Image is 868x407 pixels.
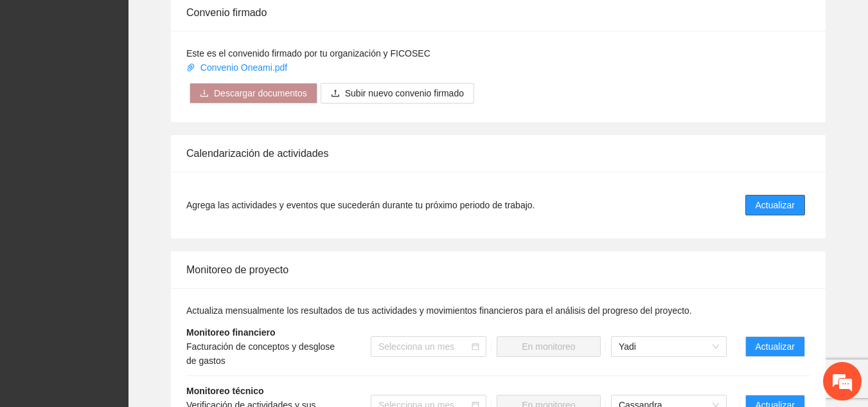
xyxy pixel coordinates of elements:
strong: Monitoreo técnico [186,386,264,396]
span: upload [331,89,340,99]
button: Actualizar [745,195,805,215]
span: Actualiza mensualmente los resultados de tus actividades y movimientos financieros para el anális... [186,305,692,316]
span: Facturación de conceptos y desglose de gastos [186,341,335,366]
strong: Monitoreo financiero [186,327,275,338]
span: paper-clip [186,63,195,72]
span: calendar [472,343,479,350]
button: downloadDescargar documentos [190,83,317,104]
textarea: Escriba su mensaje y pulse “Intro” [6,271,245,316]
span: Yadi [619,337,719,356]
span: Agrega las actividades y eventos que sucederán durante tu próximo periodo de trabajo. [186,198,535,212]
div: Calendarización de actividades [186,135,810,172]
span: Subir nuevo convenio firmado [345,86,464,100]
div: Chatee con nosotros ahora [67,66,216,82]
div: Minimizar ventana de chat en vivo [211,6,242,37]
span: download [200,89,209,99]
span: uploadSubir nuevo convenio firmado [321,88,474,98]
span: Este es el convenido firmado por tu organización y FICOSEC [186,48,430,59]
div: Monitoreo de proyecto [186,251,810,288]
button: uploadSubir nuevo convenio firmado [321,83,474,104]
span: Actualizar [756,339,795,354]
span: Estamos en línea. [75,131,177,261]
span: Descargar documentos [214,86,307,100]
a: Convenio Oneami.pdf [186,62,290,73]
button: Actualizar [745,336,805,357]
span: Actualizar [756,198,795,212]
